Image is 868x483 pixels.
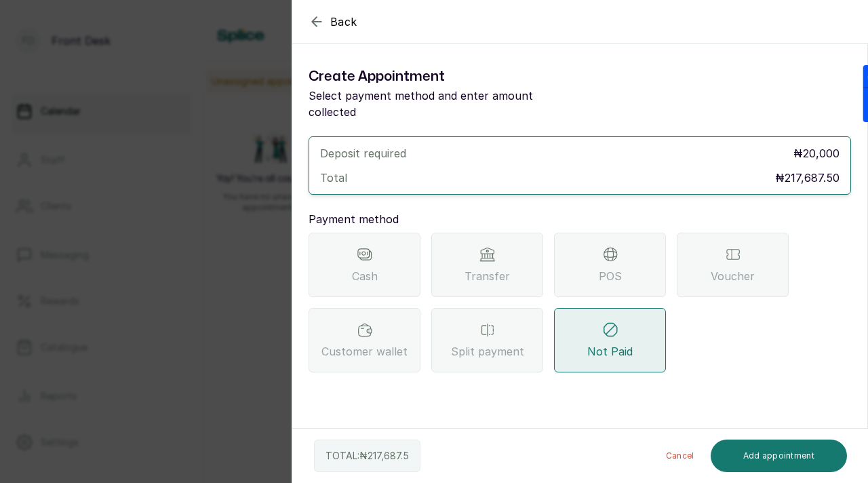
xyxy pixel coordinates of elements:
p: Select payment method and enter amount collected [309,88,580,120]
p: Payment method [309,211,851,227]
span: Transfer [465,268,510,284]
button: Cancel [655,440,705,472]
span: Split payment [451,343,524,360]
span: 20,000 [803,147,840,160]
p: ₦217,687.50 [775,170,840,186]
button: Add appointment [711,440,848,472]
span: 217,687.5 [368,450,409,461]
h1: Create Appointment [309,66,580,88]
p: Deposit required [320,145,406,161]
span: Cash [352,268,378,284]
span: POS [599,268,622,284]
span: Back [330,14,357,30]
span: Voucher [711,268,755,284]
p: TOTAL: ₦ [325,449,409,463]
p: Total [320,170,347,186]
button: Back [309,14,357,30]
p: ₦ [793,145,840,161]
span: Not Paid [587,343,633,360]
span: Customer wallet [321,343,408,360]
